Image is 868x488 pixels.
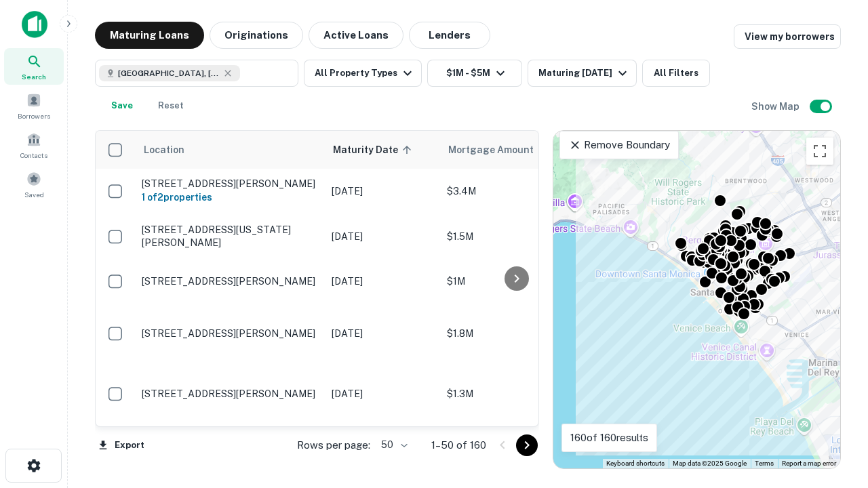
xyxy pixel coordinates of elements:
span: Mortgage Amount [448,142,551,158]
p: $1M [447,274,583,289]
div: 0 0 [553,131,840,468]
span: Map data ©2025 Google [673,460,747,467]
span: Saved [24,189,44,200]
span: Maturity Date [333,142,416,158]
button: Go to next page [516,434,538,456]
p: [DATE] [332,326,433,341]
a: Borrowers [4,87,64,124]
img: Google [557,451,601,468]
p: [DATE] [332,184,433,199]
button: Maturing [DATE] [528,60,637,87]
p: [DATE] [332,274,433,289]
a: Report a map error [782,460,836,467]
a: Saved [4,166,64,203]
button: Reset [149,92,193,119]
button: Toggle fullscreen view [806,138,833,165]
div: 50 [376,435,410,455]
button: Active Loans [309,22,403,49]
th: Mortgage Amount [440,131,589,169]
a: Terms (opens in new tab) [755,460,774,467]
h6: Show Map [751,99,802,114]
p: $3.4M [447,184,583,199]
p: [STREET_ADDRESS][PERSON_NAME] [142,275,318,287]
button: All Filters [642,60,710,87]
th: Location [135,131,325,169]
p: [STREET_ADDRESS][PERSON_NAME] [142,178,318,190]
button: Export [95,435,148,455]
p: $1.3M [447,386,583,401]
span: [GEOGRAPHIC_DATA], [GEOGRAPHIC_DATA], [GEOGRAPHIC_DATA] [118,67,220,79]
p: 160 of 160 results [570,430,648,446]
iframe: Chat Widget [800,380,868,445]
img: capitalize-icon.png [22,11,47,38]
button: $1M - $5M [427,60,522,87]
p: [STREET_ADDRESS][PERSON_NAME] [142,388,318,400]
span: Contacts [20,150,47,161]
p: Rows per page: [297,437,370,453]
a: Search [4,48,64,85]
a: View my borrowers [734,24,841,49]
p: [DATE] [332,229,433,244]
p: [STREET_ADDRESS][US_STATE][PERSON_NAME] [142,224,318,248]
p: $1.5M [447,229,583,244]
div: Maturing [DATE] [538,65,631,81]
button: Keyboard shortcuts [606,459,665,468]
p: $1.8M [447,326,583,341]
th: Maturity Date [325,131,440,169]
span: Borrowers [18,110,50,121]
p: [DATE] [332,386,433,401]
button: Maturing Loans [95,22,204,49]
button: Originations [210,22,303,49]
button: All Property Types [304,60,422,87]
button: Lenders [409,22,490,49]
h6: 1 of 2 properties [142,190,318,205]
p: Remove Boundary [568,137,669,153]
p: 1–50 of 160 [431,437,486,453]
button: Save your search to get updates of matches that match your search criteria. [100,92,144,119]
span: Search [22,71,46,82]
a: Open this area in Google Maps (opens a new window) [557,451,601,468]
span: Location [143,142,184,158]
p: [STREET_ADDRESS][PERSON_NAME] [142,327,318,340]
a: Contacts [4,127,64,163]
